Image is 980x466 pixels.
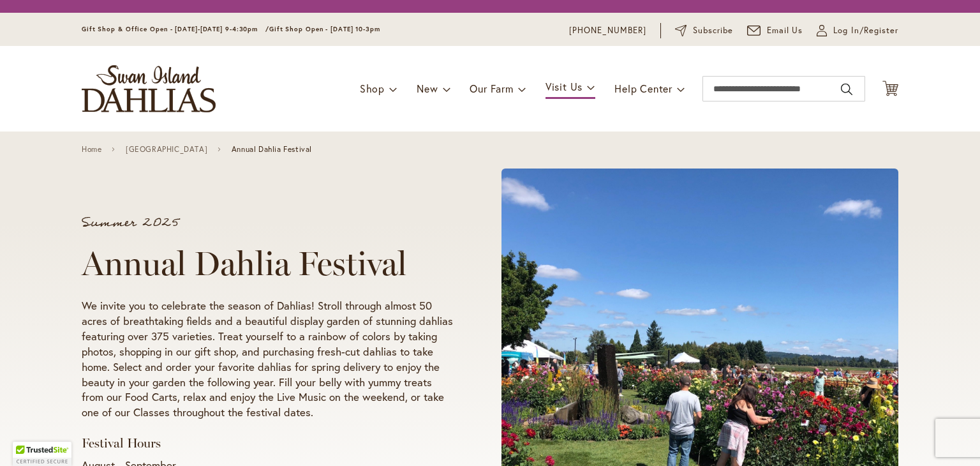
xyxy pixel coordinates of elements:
a: store logo [82,65,216,112]
span: Our Farm [470,82,513,95]
span: Visit Us [546,80,583,93]
a: [PHONE_NUMBER] [569,24,646,37]
button: Search [841,79,852,100]
a: Subscribe [675,24,733,37]
span: Help Center [614,82,672,95]
h3: Festival Hours [82,435,453,451]
span: Email Us [767,24,803,37]
span: Log In/Register [833,24,898,37]
span: Shop [360,82,385,95]
h1: Annual Dahlia Festival [82,244,453,283]
span: Gift Shop Open - [DATE] 10-3pm [269,25,380,33]
a: Email Us [747,24,803,37]
a: [GEOGRAPHIC_DATA] [126,145,207,154]
p: We invite you to celebrate the season of Dahlias! Stroll through almost 50 acres of breathtaking ... [82,298,453,421]
div: TrustedSite Certified [13,442,71,466]
span: New [417,82,438,95]
span: Annual Dahlia Festival [232,145,312,154]
a: Home [82,145,101,154]
a: Log In/Register [817,24,898,37]
span: Gift Shop & Office Open - [DATE]-[DATE] 9-4:30pm / [82,25,269,33]
p: Summer 2025 [82,216,453,229]
span: Subscribe [693,24,733,37]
